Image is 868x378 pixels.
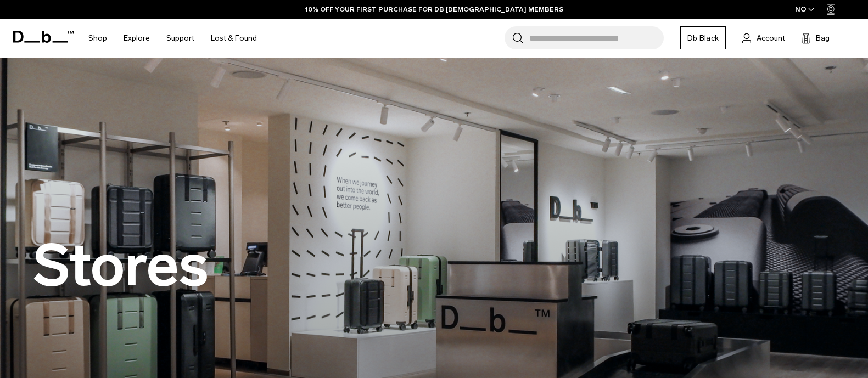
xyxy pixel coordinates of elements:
[742,31,785,44] a: Account
[80,19,265,58] nav: Main Navigation
[802,31,830,44] button: Bag
[166,19,194,58] a: Support
[680,26,726,49] a: Db Black
[211,19,257,58] a: Lost & Found
[88,19,107,58] a: Shop
[757,32,785,44] span: Account
[305,4,563,14] a: 10% OFF YOUR FIRST PURCHASE FOR DB [DEMOGRAPHIC_DATA] MEMBERS
[124,19,150,58] a: Explore
[816,32,830,44] span: Bag
[33,237,209,295] h2: Stores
